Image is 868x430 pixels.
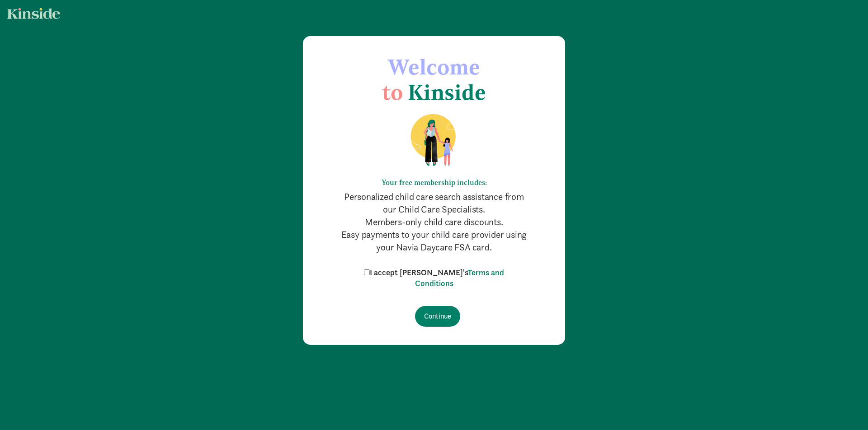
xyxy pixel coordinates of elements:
[339,178,529,187] h6: Your free membership includes:
[415,267,505,288] a: Terms and Conditions
[388,54,480,80] span: Welcome
[7,8,60,19] img: light.svg
[415,306,460,327] input: Continue
[400,113,469,167] img: illustration-mom-daughter.png
[339,228,529,254] p: Easy payments to your child care provider using your Navia Daycare FSA card.
[364,269,370,275] input: I accept [PERSON_NAME]'sTerms and Conditions
[362,267,506,289] label: I accept [PERSON_NAME]'s
[382,79,403,105] span: to
[408,79,486,105] span: Kinside
[339,216,529,228] p: Members-only child care discounts.
[339,190,529,216] p: Personalized child care search assistance from our Child Care Specialists.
